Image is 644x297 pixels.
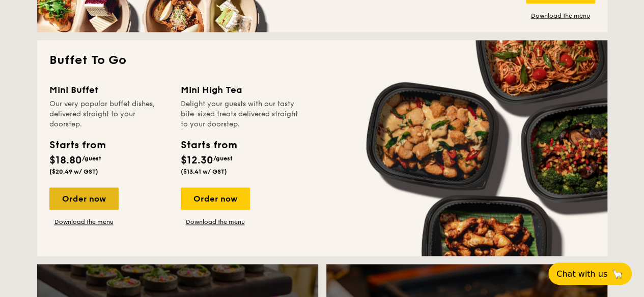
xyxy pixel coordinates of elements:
div: Starts from [49,138,105,153]
a: Download the menu [526,12,595,20]
span: /guest [82,155,101,162]
a: Download the menu [49,218,119,226]
div: Mini Buffet [49,83,169,97]
span: ($13.41 w/ GST) [181,168,227,175]
div: Order now [181,187,250,210]
div: Our very popular buffet dishes, delivered straight to your doorstep. [49,99,169,129]
span: $12.30 [181,154,213,167]
div: Starts from [181,138,236,153]
button: Chat with us🦙 [548,262,632,285]
div: Delight your guests with our tasty bite-sized treats delivered straight to your doorstep. [181,99,300,129]
h2: Buffet To Go [49,52,595,69]
div: Mini High Tea [181,83,300,97]
a: Download the menu [181,218,250,226]
span: ($20.49 w/ GST) [49,168,98,175]
span: $18.80 [49,154,82,167]
span: /guest [213,155,233,162]
span: 🦙 [611,268,624,280]
div: Order now [49,187,119,210]
span: Chat with us [556,269,607,279]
